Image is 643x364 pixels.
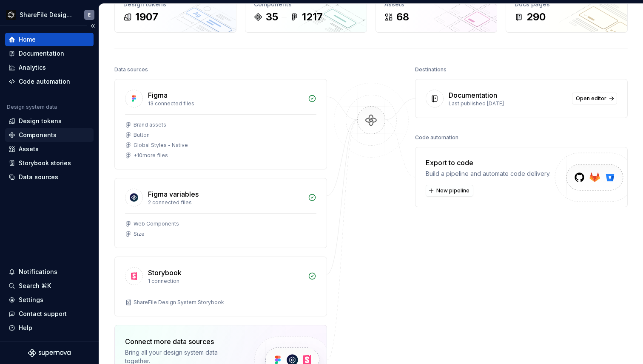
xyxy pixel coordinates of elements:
div: 13 connected files [148,100,303,107]
div: Web Components [134,220,179,227]
div: + 10 more files [134,152,168,159]
div: Documentation [19,49,64,58]
span: New pipeline [436,187,469,194]
div: Help [19,324,32,332]
div: Figma variables [148,189,199,199]
div: Assets [19,145,39,153]
div: Contact support [19,310,67,318]
div: 68 [396,10,409,24]
a: Data sources [5,170,94,184]
div: Documentation [449,90,497,100]
div: E [88,11,91,18]
div: Export to code [426,158,551,168]
a: Assets [5,142,94,156]
div: Brand assets [134,121,166,128]
button: Contact support [5,307,94,321]
div: 1907 [135,10,158,24]
div: 1 connection [148,278,303,285]
div: Size [134,231,145,237]
div: Analytics [19,63,46,72]
button: Help [5,321,94,335]
a: Home [5,33,94,46]
img: 16fa4d48-c719-41e7-904a-cec51ff481f5.png [6,10,16,20]
div: 290 [526,10,546,24]
div: Storybook [148,268,182,278]
span: Open editor [576,95,606,102]
div: Design system data [7,104,57,110]
a: Code automation [5,75,94,88]
div: Build a pipeline and automate code delivery. [426,169,551,178]
div: Search ⌘K [19,282,51,290]
div: Home [19,35,36,44]
a: Design tokens [5,114,94,128]
button: Collapse sidebar [87,20,99,32]
a: Storybook stories [5,156,94,170]
div: 1217 [302,10,323,24]
button: ShareFile Design SystemE [2,6,97,24]
div: Settings [19,296,43,304]
a: Analytics [5,61,94,74]
a: Open editor [572,93,617,104]
div: ShareFile Design System Storybook [134,299,224,306]
div: Button [134,132,150,138]
div: ShareFile Design System [20,11,74,19]
div: Code automation [19,77,70,86]
a: Components [5,128,94,142]
a: Storybook1 connectionShareFile Design System Storybook [114,257,327,316]
div: Code automation [415,132,458,144]
div: Data sources [19,173,58,181]
div: 2 connected files [148,199,303,206]
div: Figma [148,90,168,100]
div: Last published [DATE] [449,100,567,107]
a: Figma13 connected filesBrand assetsButtonGlobal Styles - Native+10more files [114,79,327,169]
div: Destinations [415,64,447,76]
div: Data sources [114,64,148,76]
div: Storybook stories [19,159,71,167]
div: Design tokens [19,117,62,125]
button: New pipeline [426,185,473,197]
a: Documentation [5,47,94,60]
div: Global Styles - Native [134,142,188,149]
div: Connect more data sources [125,336,240,347]
div: 35 [266,10,278,24]
button: Search ⌘K [5,279,94,293]
button: Notifications [5,265,94,279]
a: Figma variables2 connected filesWeb ComponentsSize [114,178,327,248]
svg: Supernova Logo [28,349,71,357]
div: Notifications [19,268,57,276]
a: Settings [5,293,94,307]
div: Components [19,131,57,139]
